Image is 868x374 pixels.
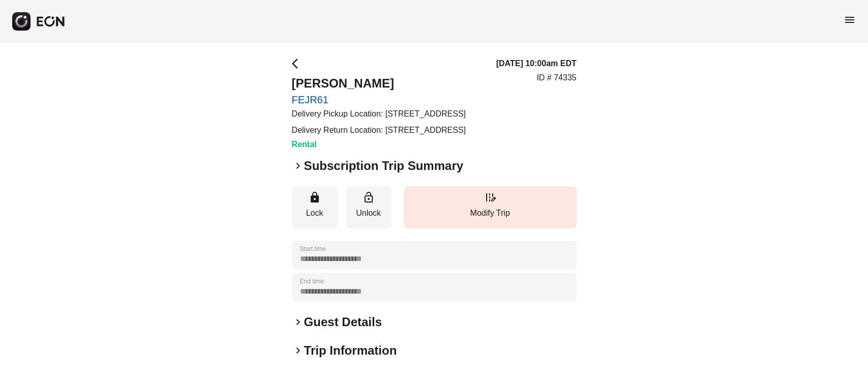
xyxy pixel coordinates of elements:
[292,57,304,70] span: arrow_back_ios
[304,342,397,359] h2: Trip Information
[292,94,466,106] a: FEJR61
[292,75,466,92] h2: [PERSON_NAME]
[351,207,386,219] p: Unlock
[484,191,496,204] span: edit_road
[363,191,375,204] span: lock_open
[409,207,572,219] p: Modify Trip
[404,186,577,228] button: Modify Trip
[297,207,333,219] p: Lock
[292,160,304,172] span: keyboard_arrow_right
[292,186,338,228] button: Lock
[292,138,466,151] h3: Rental
[304,314,382,330] h2: Guest Details
[292,124,466,136] p: Delivery Return Location: [STREET_ADDRESS]
[309,191,321,204] span: lock
[292,108,466,120] p: Delivery Pickup Location: [STREET_ADDRESS]
[844,14,856,26] span: menu
[304,158,463,174] h2: Subscription Trip Summary
[292,316,304,328] span: keyboard_arrow_right
[292,344,304,357] span: keyboard_arrow_right
[536,72,576,84] p: ID # 74335
[346,186,392,228] button: Unlock
[496,57,577,70] h3: [DATE] 10:00am EDT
